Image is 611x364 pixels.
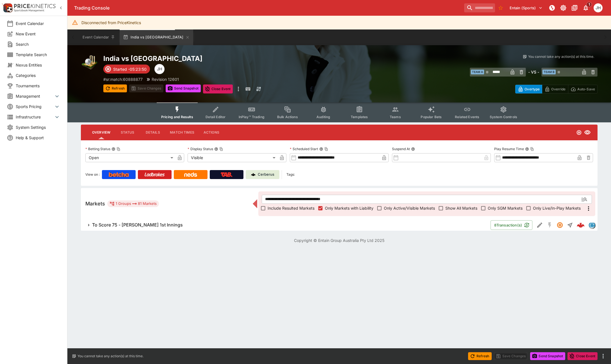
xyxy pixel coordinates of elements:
button: Actions [199,126,224,139]
span: Event Calendar [16,20,60,26]
span: New Event [16,31,60,37]
img: Betcha [109,172,129,177]
span: Bulk Actions [277,115,298,119]
p: Auto-Save [577,86,595,92]
img: Ladbrokes [144,172,165,177]
div: Jordan Hughes [594,3,603,12]
button: Override [542,85,568,93]
label: View on : [85,170,100,179]
button: Details [140,126,165,139]
button: Send Snapshot [530,352,565,360]
button: No Bookmarks [496,3,505,12]
button: Toggle light/dark mode [558,3,568,13]
a: bcf9aa81-4303-4163-a821-f381aed9fd11 [575,219,586,231]
p: Betting Status [85,146,110,151]
button: Refresh [468,352,492,360]
button: Overview [88,126,115,139]
button: Display StatusCopy To Clipboard [214,147,218,151]
button: India vs [GEOGRAPHIC_DATA] [120,29,193,45]
p: Copy To Clipboard [103,76,143,82]
button: Notifications [581,3,591,13]
button: Overtype [515,85,542,93]
p: Overtype [525,86,540,92]
img: Sportsbook Management [14,9,44,12]
button: Auto-Save [568,85,598,93]
button: Play Resume TimeCopy To Clipboard [525,147,529,151]
p: Started -05:23:50 [113,66,147,72]
p: You cannot take any action(s) at this time. [528,54,594,59]
span: Only SGM Markets [488,205,523,211]
button: Close Event [203,84,233,93]
span: Auditing [316,115,330,119]
div: Visible [188,153,277,162]
h6: - VS - [528,69,539,75]
img: logo-cerberus--red.svg [577,221,585,229]
svg: Open [576,130,582,135]
div: Trading Console [74,5,462,11]
span: Nexus Entities [16,62,60,68]
span: Team A [471,70,484,74]
button: Copy To Clipboard [219,147,223,151]
img: PriceKinetics Logo [2,2,13,13]
h2: Copy To Clipboard [103,54,350,63]
img: TabNZ [221,172,232,177]
p: Revision 12601 [152,76,179,82]
h5: Markets [85,200,105,207]
button: To Score 75 - [PERSON_NAME] 1st Innings [81,219,491,231]
button: Straight [565,220,575,230]
button: Scheduled StartCopy To Clipboard [319,147,323,151]
img: Cerberus [251,172,256,177]
span: Detail Editor [206,115,225,119]
button: Suspend At [411,147,415,151]
img: Neds [184,172,197,177]
button: Edit Detail [535,220,545,230]
p: Play Resume Time [494,146,524,151]
img: PriceKinetics [14,4,56,8]
span: System Controls [490,115,517,119]
button: Status [115,126,140,139]
span: Management [16,93,54,99]
span: InPlay™ Trading [239,115,265,119]
p: Display Status [188,146,213,151]
span: Only Active/Visible Markets [384,205,435,211]
span: Categories [16,72,60,78]
div: Start From [515,85,598,93]
p: You cannot take any action(s) at this time. [77,354,143,359]
span: Template Search [16,52,60,58]
a: Cerberus [246,170,279,179]
span: Team B [542,70,556,74]
p: Scheduled Start [290,146,318,151]
button: Copy To Clipboard [324,147,328,151]
button: 8Transaction(s) [491,220,532,230]
p: Suspend At [392,146,410,151]
button: Close Event [567,352,598,360]
button: Select Tenant [506,3,546,12]
button: Send Snapshot [166,84,201,92]
button: Copy To Clipboard [117,147,120,151]
button: Documentation [569,3,580,13]
button: more [600,353,607,360]
div: 1 Groups 81 Markets [110,200,157,207]
span: Related Events [455,115,479,119]
span: Pricing and Results [161,115,193,119]
p: Cerberus [258,172,274,177]
svg: Visible [584,129,591,136]
div: Open [85,153,175,162]
span: Templates [351,115,368,119]
h6: To Score 75 - [PERSON_NAME] 1st Innings [92,222,183,228]
p: Copyright © Entain Group Australia Pty Ltd 2025 [67,237,611,243]
span: Teams [390,115,401,119]
span: Help & Support [16,135,60,141]
input: search [464,3,495,12]
button: Match Times [165,126,199,139]
button: more [235,84,242,93]
div: bcf9aa81-4303-4163-a821-f381aed9fd11 [577,221,585,229]
span: Only Live/In-Play Markets [533,205,581,211]
span: Sports Pricing [16,104,54,109]
button: Refresh [103,84,127,92]
span: Search [16,41,60,47]
button: Jordan Hughes [592,2,604,14]
button: Betting StatusCopy To Clipboard [111,147,115,151]
span: Include Resulted Markets [268,205,314,211]
div: Event type filters [157,102,522,122]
